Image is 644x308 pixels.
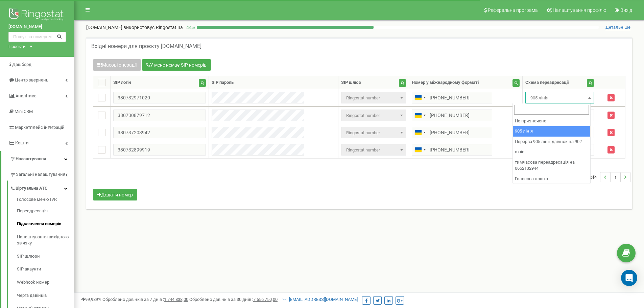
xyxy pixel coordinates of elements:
[183,24,197,31] p: 44 %
[81,297,101,302] span: 99,989%
[513,147,590,157] li: main
[17,205,74,218] a: Переадресація
[17,289,74,302] a: Черга дзвінків
[10,181,74,194] a: Віртуальна АТС
[513,116,590,126] li: Не призначено
[1,151,74,167] a: Налаштування
[525,92,594,103] span: 905 лінія
[253,297,278,302] u: 7 556 750,00
[15,77,48,82] span: Центр звернень
[10,167,74,181] a: Загальні налаштування
[584,165,630,189] nav: ...
[343,93,404,103] span: Ringostat number
[528,93,592,103] span: 905 лінія
[17,250,74,263] a: SIP шлюзи
[341,127,406,138] span: Ringostat number
[15,109,33,114] span: Mini CRM
[513,157,590,174] li: тимчасова переадресація на 0662132944
[8,24,66,30] a: [DOMAIN_NAME]
[15,140,29,145] span: Кошти
[343,145,404,155] span: Ringostat number
[343,128,404,138] span: Ringostat number
[412,144,428,155] div: Telephone country code
[412,110,492,121] input: 050 123 4567
[605,25,630,30] span: Детальніше
[343,111,404,120] span: Ringostat number
[91,43,201,49] h5: Вхідні номери для проєкту [DOMAIN_NAME]
[412,79,479,86] div: Номер у міжнародному форматі
[282,297,358,302] a: [EMAIL_ADDRESS][DOMAIN_NAME]
[93,59,141,71] button: Масові операції
[15,125,65,130] span: Маркетплейс інтеграцій
[12,62,31,67] span: Дашборд
[584,172,600,182] span: 0-4 4
[341,110,406,121] span: Ringostat number
[412,110,428,121] div: Telephone country code
[412,127,492,138] input: 050 123 4567
[620,7,632,13] span: Вихід
[341,92,406,103] span: Ringostat number
[412,144,492,156] input: 050 123 4567
[610,172,620,182] li: 1
[341,79,361,86] div: SIP шлюз
[123,25,183,30] span: використовує Ringostat на
[16,156,46,161] span: Налаштування
[488,7,538,13] span: Реферальна програма
[341,144,406,156] span: Ringostat number
[16,185,48,192] span: Віртуальна АТС
[17,196,74,205] a: Голосове меню IVR
[621,270,637,286] div: Open Intercom Messenger
[209,76,338,89] th: SIP пароль
[553,7,606,13] span: Налаштування профілю
[412,92,428,103] div: Telephone country code
[8,7,66,24] img: Ringostat logo
[17,263,74,276] a: SIP акаунти
[17,217,74,231] a: Підключення номерів
[412,92,492,103] input: 050 123 4567
[8,32,66,42] input: Пошук за номером
[16,171,65,178] span: Загальні налаштування
[17,231,74,250] a: Налаштування вихідного зв’язку
[513,126,590,137] li: 905 лінія
[590,174,594,180] span: of
[86,24,183,31] p: [DOMAIN_NAME]
[164,297,188,302] u: 1 744 838,00
[189,297,278,302] span: Оброблено дзвінків за 30 днів :
[17,276,74,289] a: Webhook номер
[93,189,137,200] button: Додати номер
[113,79,131,86] div: SIP логін
[513,174,590,184] li: Голосова пошта
[412,127,428,138] div: Telephone country code
[102,297,188,302] span: Оброблено дзвінків за 7 днів :
[16,93,37,98] span: Аналiтика
[525,79,569,86] div: Схема переадресації
[142,59,211,71] button: У мене немає SIP номерів
[513,137,590,147] li: Перерва 905 лінії, дзвінок на 902
[8,44,26,50] div: Проєкти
